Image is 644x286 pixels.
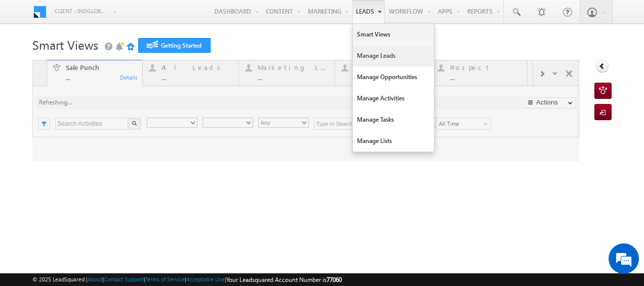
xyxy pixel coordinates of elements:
a: Smart Views [353,24,434,45]
a: Contact Support [104,276,144,282]
a: Manage Leads [353,45,434,66]
span: 77060 [327,276,342,283]
a: Terms of Service [145,276,185,282]
span: Smart Views [32,37,98,53]
a: About [88,276,102,282]
span: © 2025 LeadSquared | | | | | [32,275,342,284]
a: Getting Started [138,38,211,53]
a: Manage Lists [353,130,434,152]
span: Your Leadsquared Account Number is [226,276,342,283]
a: Manage Activities [353,88,434,109]
a: Acceptable Use [186,276,225,282]
a: Manage Tasks [353,109,434,130]
a: Manage Opportunities [353,66,434,88]
span: Client - indglobal1 (77060) [55,6,108,16]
